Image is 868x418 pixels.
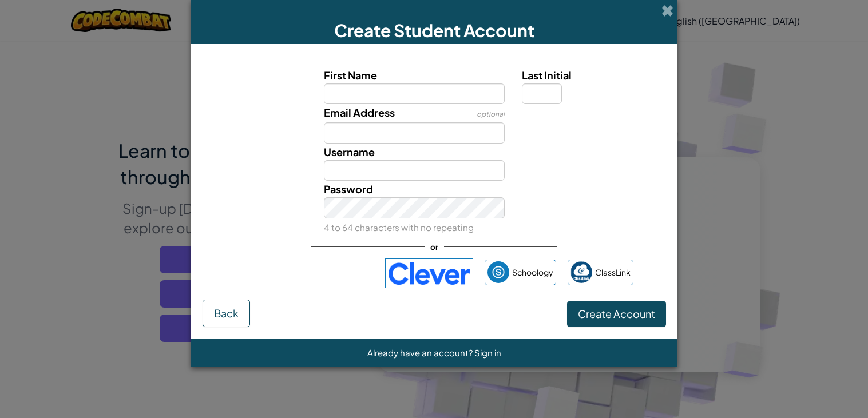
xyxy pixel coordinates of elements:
img: schoology.png [487,261,509,283]
span: Create Account [578,307,655,320]
iframe: Sign in with Google Button [229,261,379,286]
small: 4 to 64 characters with no repeating [324,222,474,233]
span: Create Student Account [334,19,534,41]
span: Last Initial [522,69,572,82]
span: Username [324,145,375,158]
span: Email Address [324,106,395,119]
span: Schoology [512,264,553,281]
img: classlink-logo-small.png [570,261,592,283]
span: Back [214,306,239,320]
span: or [425,238,444,255]
span: First Name [324,69,377,82]
button: Back [203,300,250,327]
button: Create Account [567,301,666,327]
span: Password [324,182,373,196]
span: ClassLink [595,264,631,281]
span: optional [477,110,505,118]
span: Already have an account? [367,347,474,358]
img: clever-logo-blue.png [385,258,473,288]
a: Sign in [474,347,501,358]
